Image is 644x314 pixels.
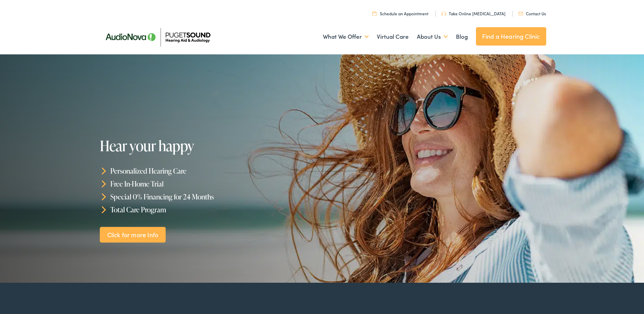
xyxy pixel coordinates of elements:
li: Personalized Hearing Care [100,164,325,177]
li: Special 0% Financing for 24 Months [100,190,325,203]
img: utility icon [372,11,376,16]
a: Schedule an Appointment [372,11,428,16]
a: Find a Hearing Clinic [476,27,546,46]
li: Total Care Program [100,203,325,216]
a: Blog [456,24,468,49]
a: About Us [417,24,448,49]
a: Take Online [MEDICAL_DATA] [441,11,505,16]
a: Click for more Info [100,227,166,243]
a: Contact Us [518,11,546,16]
a: What We Offer [323,24,369,49]
h1: Hear your happy [100,138,306,154]
img: utility icon [518,12,523,15]
img: utility icon [441,12,446,16]
li: Free In-Home Trial [100,177,325,190]
a: Virtual Care [377,24,409,49]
